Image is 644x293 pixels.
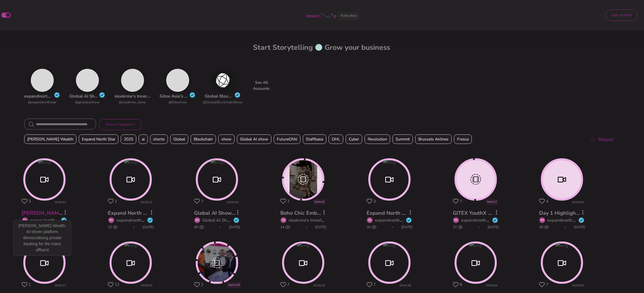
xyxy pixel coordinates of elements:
[346,134,362,144] span: Cyber
[143,224,154,230] span: [DATE]
[211,69,234,92] img: alt
[234,92,241,98] img: verified
[24,93,99,99] a: expandnorthstar's Innerloop Account
[115,282,119,287] span: 12
[492,217,498,223] img: verified
[99,119,142,130] button: Select Category
[546,199,548,204] span: 4
[150,134,168,144] span: shorts
[315,224,326,230] span: [DATE]
[194,210,249,216] a: Global AI Show Teaser
[373,282,376,287] span: 7
[99,92,105,98] img: verified
[108,210,185,216] a: Expand North Star 2025 Teaser
[114,93,174,99] a: sleekrme's Innerloop Account
[539,224,549,230] span: 28
[147,217,153,223] img: verified
[488,224,499,230] span: [DATE]
[281,217,286,223] div: SA
[69,93,144,99] a: Global AI Show 's Innerloop Account
[329,134,343,144] span: DHL
[233,217,239,223] img: verified
[14,220,71,256] div: [PERSON_NAME] Wealth: AI-driven platform democratising private banking for the mass affluent
[205,93,292,99] a: Global Blockchain show Innerloop Account
[22,217,28,223] div: EA
[229,224,240,230] span: [DATE]
[539,217,545,223] div: EA
[250,80,273,92] p: See All Accounts
[28,199,31,204] span: 3
[303,134,326,144] span: Staffbase
[24,43,619,55] h1: Start Storytelling Grow your business
[237,134,271,144] span: Global AI show
[365,134,390,144] span: Revolution
[115,199,117,204] span: 2
[367,210,564,216] a: Expand North Star at [GEOGRAPHIC_DATA] - Day 1 Roaming Reporter (Youtube)
[28,100,56,105] a: @expandnorthstar
[24,134,76,144] span: [PERSON_NAME] Wealth
[460,199,462,204] span: 7
[274,134,300,144] span: FutureOfAI
[79,134,118,144] span: Expand North Star
[453,210,590,216] a: GITEX YouthX Unipreneur 2024: Speaker Announcement
[168,100,187,105] a: @GitexAsia
[170,134,188,144] span: Global
[108,217,114,223] div: EA
[194,217,200,223] div: GA
[401,224,413,230] span: [DATE]
[315,44,322,51] img: welcomeimg
[121,134,136,144] span: 2025
[201,199,203,204] span: 7
[546,282,548,287] span: 7
[108,224,118,230] span: 10
[375,217,446,223] a: expandnorthstar's Innerloop Account
[205,69,241,107] a: altGlobal Blockchain show Innerloop Accountverified@GlobalBlockchainShow
[415,134,452,144] span: Brussels Airlines
[61,217,67,223] img: verified
[453,217,459,223] div: EA
[139,134,148,144] span: ai
[69,69,105,107] a: Global AI Show 's Innerloop Accountverified@globalaishow
[373,199,376,204] span: 3
[54,92,60,98] img: verified
[287,282,290,287] span: 7
[202,217,273,223] a: Global AI Show 's Innerloop Account
[461,217,533,223] a: expandnorthstar's Innerloop Account
[160,69,195,107] a: Gitex Asia's Innerloop Accountverified@GitexAsia
[406,217,412,223] img: verified
[578,217,584,223] img: verified
[574,224,585,230] span: [DATE]
[191,134,216,144] span: Blockchain
[460,282,462,287] span: 8
[367,217,373,223] div: EA
[30,217,102,223] a: expandnorthstar's Innerloop Account
[605,9,638,21] button: Get started
[583,133,619,146] button: Reload
[24,69,60,107] a: expandnorthstar's Innerloop Accountverified@expandnorthstar
[392,134,413,144] span: Summit
[547,217,619,223] a: expandnorthstar's Innerloop Account
[119,100,146,105] a: @sleekrme_demo
[598,136,614,143] span: Reload
[201,282,203,287] span: 2
[189,92,195,98] img: verified
[116,217,188,223] a: expandnorthstar's Innerloop Account
[280,210,393,216] a: Boho Chic Embroidered High Waist Maxi Skirt
[114,69,150,107] a: sleekrme's Innerloop Account@sleekrme_demo
[160,93,222,99] a: Gitex Asia's Innerloop Account
[28,282,31,287] span: 1
[539,210,594,216] a: Day 1 Highlight Video
[203,100,243,105] a: @GlobalBlockchainShow
[22,210,260,216] a: [PERSON_NAME] Wealth: AI-driven platform democratising private banking for the mass affluent
[287,199,290,204] span: 2
[454,134,472,144] span: Fresca
[280,224,290,230] span: 14
[367,224,376,230] span: 26
[218,134,235,144] span: show
[194,224,204,230] span: 40
[75,100,99,105] a: @globalaishow
[289,217,346,223] a: sleekrme's Innerloop Account
[453,224,463,230] span: 27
